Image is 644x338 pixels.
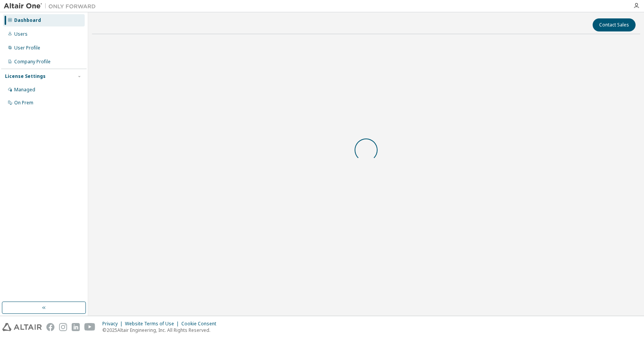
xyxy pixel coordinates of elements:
div: Privacy [102,321,125,327]
div: License Settings [5,73,46,79]
div: On Prem [14,100,33,106]
div: Dashboard [14,17,41,23]
img: youtube.svg [84,323,95,331]
div: Company Profile [14,59,51,65]
div: Users [14,31,28,37]
img: linkedin.svg [72,323,80,331]
img: instagram.svg [59,323,67,331]
img: facebook.svg [46,323,54,331]
div: Cookie Consent [181,321,221,327]
p: © 2025 Altair Engineering, Inc. All Rights Reserved. [102,327,221,333]
div: Website Terms of Use [125,321,181,327]
div: User Profile [14,45,40,51]
img: Altair One [4,2,100,10]
div: Managed [14,87,35,93]
img: altair_logo.svg [2,323,42,331]
button: Contact Sales [593,18,636,31]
